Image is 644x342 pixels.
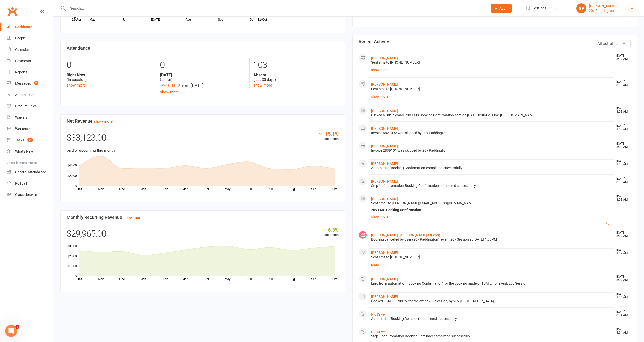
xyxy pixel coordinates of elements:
a: show more [160,90,179,94]
a: Payments [7,55,53,67]
a: [PERSON_NAME] [371,82,398,87]
div: Booked: [DATE] 5:30PM for the event 20v Session, by 20v [GEOGRAPHIC_DATA] [371,299,612,303]
div: People [15,36,26,40]
a: People [7,33,53,44]
strong: Absent [253,73,339,77]
div: Class check-in [15,193,37,197]
div: Roll call [15,181,27,185]
div: $33,123.00 [67,131,339,147]
time: [DATE] 8:08 AM [614,142,630,149]
a: show more [94,119,113,124]
a: Nic Driver [371,312,386,316]
a: [PERSON_NAME] [371,179,398,183]
time: [DATE] 8:17 AM [614,54,630,61]
div: Product Sales [15,104,37,108]
div: Reports [15,70,27,74]
a: Reports [7,67,53,78]
span: 2 [34,81,38,85]
div: General attendance [15,170,46,174]
a: [PERSON_NAME] [371,126,398,131]
a: show more [371,66,612,73]
div: Step 1 of automation Booking Confirmation completed successfully [371,184,612,188]
div: 0 [160,58,245,73]
div: Dashboard [15,25,32,29]
div: Automation 'Booking Confirmation' completed successfully [371,166,612,170]
a: [PERSON_NAME] [371,251,398,255]
div: Booking cancelled by user (20v Paddington): event 20v Session at [DATE] 1:00PM [371,237,612,242]
a: Automations [7,89,53,101]
div: Last month [323,227,339,238]
div: 6.3% [323,227,339,232]
div: Invoice 2839101 was skipped by 20v Paddington [371,148,612,153]
div: Tasks [15,138,24,142]
div: Payments [15,59,31,63]
time: [DATE] 8:08 AM [614,107,630,113]
a: show more [371,261,612,268]
div: Messages [15,81,31,85]
a: show more [371,213,612,220]
time: [DATE] 8:08 AM [614,195,630,201]
div: from [DATE] [160,82,245,89]
div: Workouts [15,127,30,131]
span: Sent email to [PERSON_NAME][EMAIL_ADDRESS][DOMAIN_NAME] [371,201,475,205]
a: [PERSON_NAME] [371,277,398,281]
a: Roll call [7,178,53,189]
a: show more [371,93,612,100]
div: $29,965.00 [67,227,339,243]
time: [DATE] 8:06 AM [614,293,630,299]
a: [PERSON_NAME] [371,109,398,113]
time: [DATE] 8:09 AM [614,80,630,87]
a: [PERSON_NAME] [371,56,398,60]
a: [PERSON_NAME] [371,144,398,148]
a: Product Sales [7,101,53,112]
div: Automation 'Booking Reminder' completed successfully [371,317,612,321]
div: Last month [318,131,339,142]
a: Class kiosk mode [7,189,53,200]
span: 2 [15,325,19,329]
div: -15.1% [318,131,339,136]
time: [DATE] 8:07 AM [614,275,630,282]
div: (in session) [67,73,152,82]
a: What's New [7,146,53,157]
a: [PERSON_NAME] [371,295,398,299]
a: Waivers [7,112,53,123]
button: Add [491,4,512,13]
h3: Net Revenue [67,119,339,124]
a: Nic Driver [371,330,386,334]
a: Calendar [7,44,53,55]
a: General attendance kiosk mode [7,166,53,178]
time: [DATE] 8:04 AM [614,310,630,317]
div: Automations [15,93,35,97]
time: [DATE] 8:04 AM [614,328,630,334]
div: Step 1 of automation Booking Reminder completed successfully [371,334,612,338]
button: 1 [605,222,612,226]
h3: Recent Activity [359,39,631,44]
a: [PERSON_NAME] ([PERSON_NAME]’s friend) [371,233,440,237]
div: [PERSON_NAME] [589,4,618,8]
a: Tasks 24 [7,135,53,146]
div: 20v Paddington [589,8,618,13]
a: show more [253,83,272,88]
span: Sent sms to [PHONE_NUMBER] [371,60,420,64]
div: GP [576,3,586,13]
div: Enrolled in automation: 'Booking Confirmation' for the booking made on [DATE] for event: 20v Session [371,281,612,286]
div: (last 30 days) [253,73,339,82]
div: Calendar [15,48,29,52]
div: Clicked a link in email '20V EMS Booking Confirmation' sent on [DATE] 8:08AM. Link: [URL][DOMAIN_... [371,113,612,117]
span: Sent sms to [PHONE_NUMBER] [371,87,420,91]
span: 24 [27,138,33,142]
div: What's New [15,149,33,153]
time: [DATE] 8:08 AM [614,124,630,131]
a: Dashboard [7,21,53,33]
div: Invoice 6821092 was skipped by 20v Paddington [371,131,612,135]
a: Clubworx [6,5,19,18]
strong: paid or upcoming this month [67,148,115,153]
a: [PERSON_NAME] [371,162,398,166]
time: [DATE] 8:08 AM [614,160,630,166]
time: [DATE] 8:07 AM [614,231,630,238]
span: Add [499,6,506,10]
input: Search... [66,5,484,12]
time: [DATE] 8:07 AM [614,249,630,255]
h3: Monthly Recurring Revenue [67,215,339,220]
a: Messages 2 [7,78,53,89]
